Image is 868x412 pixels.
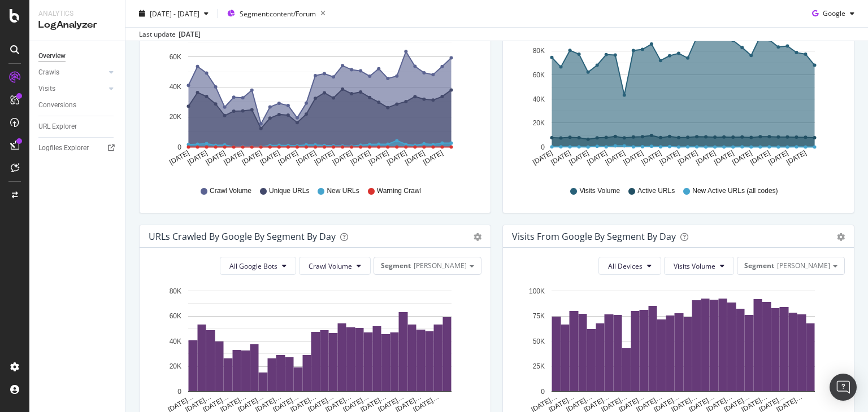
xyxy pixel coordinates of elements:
div: URLs Crawled by Google By Segment By Day [149,231,336,242]
text: 80K [170,287,181,295]
text: [DATE] [223,149,245,166]
text: [DATE] [640,149,663,166]
text: [DATE] [331,149,354,166]
text: [DATE] [622,149,645,166]
a: Logfiles Explorer [38,142,117,154]
text: 25K [533,362,545,370]
text: 0 [177,388,181,396]
text: 60K [533,71,545,79]
text: [DATE] [586,149,609,166]
div: gear [474,233,481,241]
button: Visits Volume [664,257,734,275]
text: [DATE] [277,149,300,166]
text: 60K [170,53,181,61]
span: [DATE] - [DATE] [150,8,199,18]
text: [DATE] [549,149,572,166]
text: 75K [533,312,545,320]
text: [DATE] [695,149,717,166]
text: [DATE] [403,149,426,166]
span: All Devices [608,261,643,271]
div: [DATE] [179,29,201,40]
text: [DATE] [767,149,789,166]
a: URL Explorer [38,121,117,133]
text: [DATE] [676,149,699,166]
text: 50K [533,338,545,345]
span: New Active URLs (all codes) [692,186,778,196]
div: Visits [38,83,55,95]
span: Active URLs [637,186,675,196]
span: Segment: content/Forum [240,8,316,18]
text: [DATE] [186,149,209,166]
text: 20K [170,113,181,121]
text: [DATE] [713,149,735,166]
text: [DATE] [604,149,627,166]
div: gear [837,233,845,241]
span: [PERSON_NAME] [777,261,830,270]
button: All Devices [598,257,661,275]
text: [DATE] [749,149,771,166]
div: LogAnalyzer [38,19,116,32]
div: Analytics [38,9,116,19]
text: [DATE] [385,149,408,166]
text: [DATE] [168,149,190,166]
text: [DATE] [295,149,318,166]
div: Conversions [38,99,76,111]
button: [DATE] - [DATE] [134,5,213,23]
span: All Google Bots [229,261,277,271]
text: 40K [533,95,545,103]
text: [DATE] [205,149,227,166]
text: 0 [541,388,545,396]
text: [DATE] [422,149,444,166]
svg: A chart. [149,19,478,176]
text: [DATE] [349,149,372,166]
a: Visits [38,83,106,95]
button: Segment:content/Forum [223,5,330,23]
text: 20K [533,119,545,127]
text: [DATE] [568,149,591,166]
span: Warning Crawl [377,186,421,196]
button: All Google Bots [220,257,296,275]
span: Crawl Volume [210,186,251,196]
div: Open Intercom Messenger [830,374,857,401]
span: Unique URLs [269,186,309,196]
svg: A chart. [512,19,841,176]
a: Crawls [38,67,106,78]
button: Crawl Volume [299,257,371,275]
div: Visits from Google By Segment By Day [512,231,676,242]
text: [DATE] [531,149,554,166]
a: Overview [38,50,117,62]
text: [DATE] [731,149,753,166]
div: URL Explorer [38,121,77,133]
span: Visits Volume [674,261,715,271]
span: Visits Volume [579,186,620,196]
div: Overview [38,50,66,62]
text: [DATE] [241,149,263,166]
button: Google [808,5,859,23]
div: Crawls [38,67,59,78]
text: [DATE] [658,149,681,166]
span: Google [823,8,845,18]
text: 40K [170,83,181,91]
span: Crawl Volume [309,261,352,271]
text: 60K [170,312,181,320]
text: 0 [177,143,181,151]
text: 100K [529,287,545,295]
text: [DATE] [313,149,336,166]
div: Last update [139,29,201,40]
span: [PERSON_NAME] [414,261,467,270]
span: Segment [744,261,774,270]
a: Conversions [38,99,117,111]
text: [DATE] [259,149,281,166]
div: Logfiles Explorer [38,142,89,154]
text: 80K [533,47,545,55]
span: New URLs [327,186,359,196]
text: [DATE] [367,149,390,166]
text: 0 [541,143,545,151]
text: 40K [170,338,181,345]
text: 20K [170,362,181,370]
text: [DATE] [785,149,808,166]
span: Segment [381,261,411,270]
